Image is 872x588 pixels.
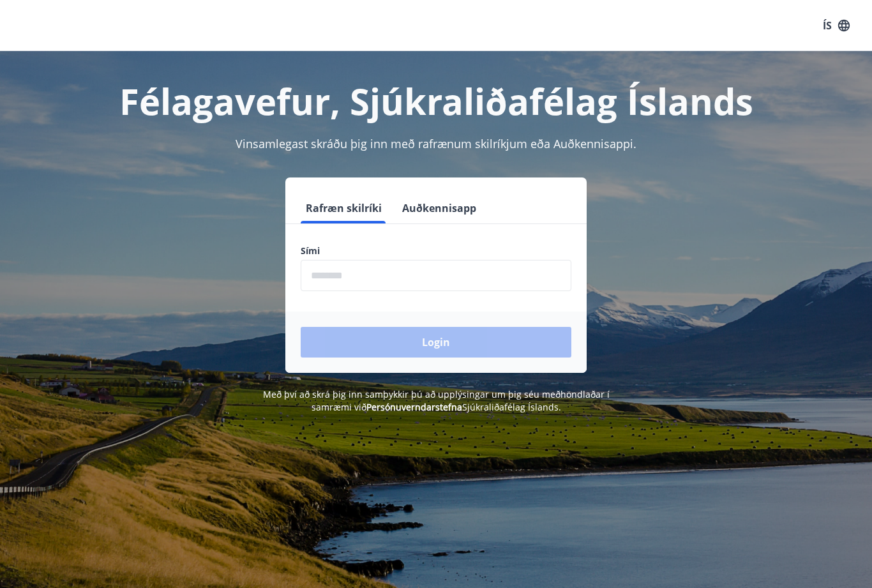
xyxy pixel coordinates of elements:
[397,193,481,223] button: Auðkennisapp
[15,77,857,125] h1: Félagavefur, Sjúkraliðafélag Íslands
[263,388,610,413] span: Með því að skrá þig inn samþykkir þú að upplýsingar um þig séu meðhöndlaðar í samræmi við Sjúkral...
[236,136,636,151] span: Vinsamlegast skráðu þig inn með rafrænum skilríkjum eða Auðkennisappi.
[301,193,387,223] button: Rafræn skilríki
[816,14,857,37] button: ÍS
[301,245,571,257] label: Sími
[366,401,462,413] a: Persónuverndarstefna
